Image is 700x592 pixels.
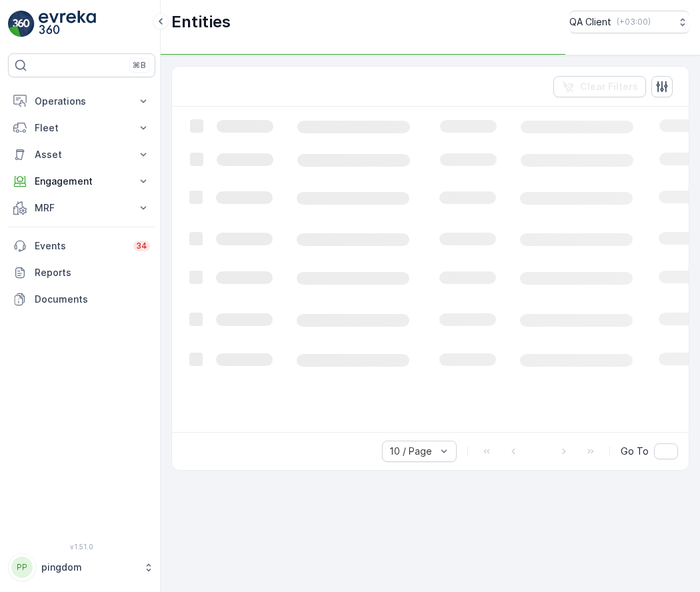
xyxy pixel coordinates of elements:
[8,88,155,115] button: Operations
[580,80,638,93] p: Clear Filters
[8,543,155,551] span: v 1.51.0
[553,76,646,97] button: Clear Filters
[617,17,651,27] p: ( +03:00 )
[41,561,137,574] p: pingdom
[569,15,611,29] p: QA Client
[8,286,155,313] a: Documents
[35,293,150,306] p: Documents
[8,553,155,581] button: PPpingdom
[11,557,33,578] div: PP
[171,11,231,33] p: Entities
[35,175,129,188] p: Engagement
[39,11,96,37] img: logo_light-DOdMpM7g.png
[569,11,689,33] button: QA Client(+03:00)
[133,60,146,71] p: ⌘B
[8,141,155,168] button: Asset
[8,259,155,286] a: Reports
[35,95,129,108] p: Operations
[35,239,125,253] p: Events
[35,201,129,215] p: MRF
[35,148,129,161] p: Asset
[621,445,649,458] span: Go To
[8,11,35,37] img: logo
[8,168,155,195] button: Engagement
[136,241,147,251] p: 34
[8,233,155,259] a: Events34
[35,121,129,135] p: Fleet
[8,195,155,221] button: MRF
[35,266,150,279] p: Reports
[8,115,155,141] button: Fleet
